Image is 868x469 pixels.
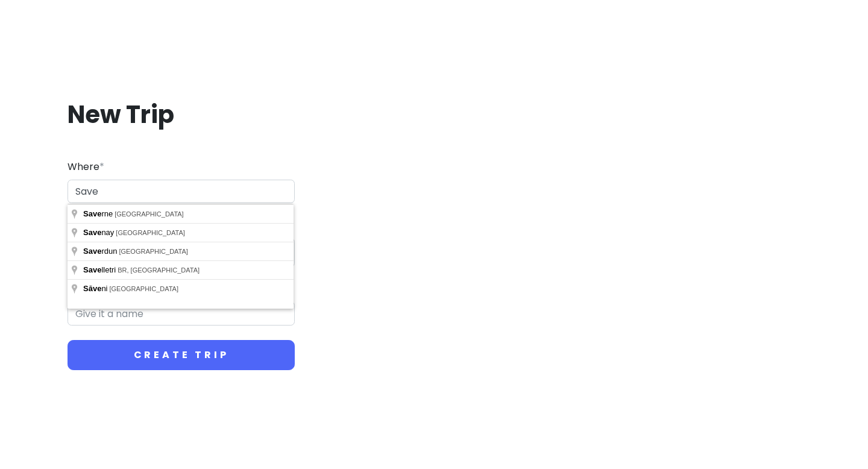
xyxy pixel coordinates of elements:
span: BR, [GEOGRAPHIC_DATA] [118,266,200,274]
span: Save [83,265,101,274]
span: Save [83,247,101,256]
span: ni [83,284,110,293]
span: [GEOGRAPHIC_DATA] [110,285,179,292]
span: Save [83,228,101,237]
span: [GEOGRAPHIC_DATA] [116,229,185,236]
span: rdun [83,247,119,256]
span: nay [83,228,116,237]
button: Create Trip [68,340,295,370]
input: Give it a name [68,301,295,326]
span: Save [83,209,101,218]
h1: New Trip [68,99,295,130]
span: [GEOGRAPHIC_DATA] [119,248,188,255]
span: [GEOGRAPHIC_DATA] [115,210,184,218]
span: Săve [83,284,101,293]
label: Where [68,159,104,175]
span: rne [83,209,115,218]
input: City (e.g., New York) [68,180,295,204]
span: lletri [83,265,118,274]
